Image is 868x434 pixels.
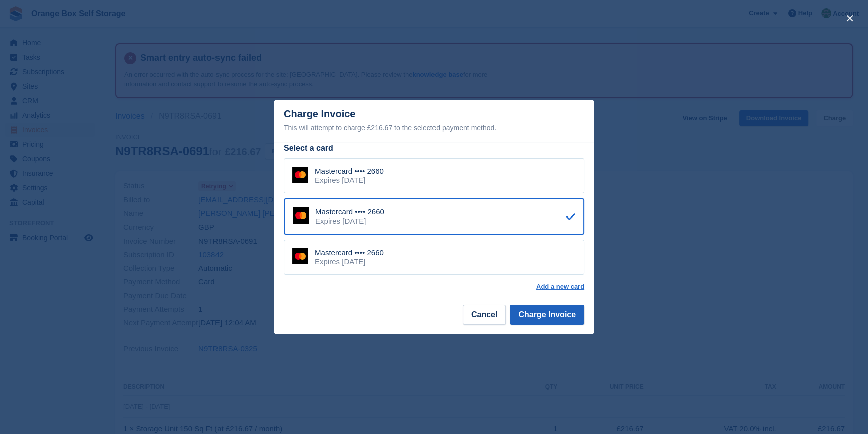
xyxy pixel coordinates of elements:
[510,305,584,325] button: Charge Invoice
[315,167,384,176] div: Mastercard •••• 2660
[292,248,308,264] img: Mastercard Logo
[284,108,584,134] div: Charge Invoice
[463,305,506,325] button: Cancel
[284,122,584,134] div: This will attempt to charge £216.67 to the selected payment method.
[315,176,384,185] div: Expires [DATE]
[284,142,584,154] div: Select a card
[315,216,384,226] div: Expires [DATE]
[842,10,858,26] button: close
[315,257,384,266] div: Expires [DATE]
[536,283,584,291] a: Add a new card
[292,167,308,183] img: Mastercard Logo
[293,207,309,224] img: Mastercard Logo
[315,207,384,216] div: Mastercard •••• 2660
[315,248,384,257] div: Mastercard •••• 2660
